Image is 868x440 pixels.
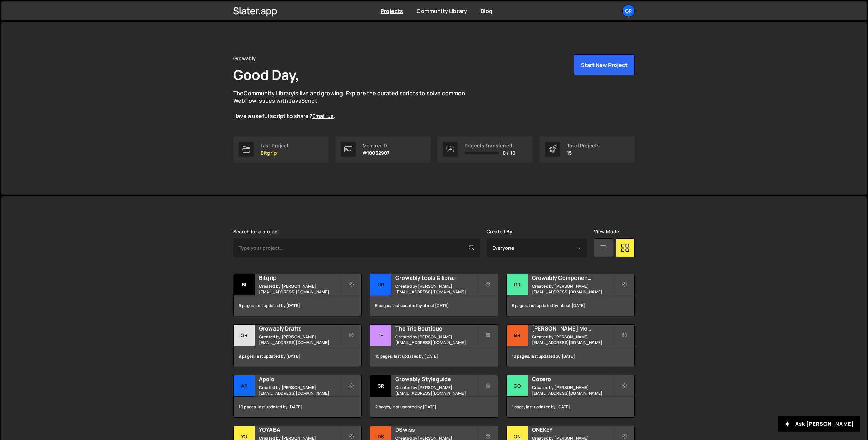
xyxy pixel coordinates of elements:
h1: Good Day, [233,65,299,84]
div: Gr [234,325,255,346]
div: 10 pages, last updated by [DATE] [234,397,361,417]
small: Created by [PERSON_NAME][EMAIL_ADDRESS][DOMAIN_NAME] [532,334,614,345]
a: Ap Apoio Created by [PERSON_NAME][EMAIL_ADDRESS][DOMAIN_NAME] 10 pages, last updated by [DATE] [233,375,362,418]
div: 1 page, last updated by [DATE] [507,397,634,417]
small: Created by [PERSON_NAME][EMAIL_ADDRESS][DOMAIN_NAME] [395,385,477,396]
a: Gr Growably Styleguide Created by [PERSON_NAME][EMAIL_ADDRESS][DOMAIN_NAME] 2 pages, last updated... [370,375,498,418]
div: Gr [370,274,391,295]
h2: Growably Styleguide [395,375,477,383]
small: Created by [PERSON_NAME][EMAIL_ADDRESS][DOMAIN_NAME] [259,385,341,396]
div: Gr [370,375,391,397]
h2: Apoio [259,375,341,383]
div: Br [507,325,528,346]
div: Member ID [363,143,389,148]
a: Gr Growably Component Library Created by [PERSON_NAME][EMAIL_ADDRESS][DOMAIN_NAME] 5 pages, last ... [506,274,635,316]
a: Gr Growably Drafts Created by [PERSON_NAME][EMAIL_ADDRESS][DOMAIN_NAME] 9 pages, last updated by ... [233,324,362,367]
h2: Growably Component Library [532,274,614,282]
div: 2 pages, last updated by [DATE] [370,397,498,417]
div: Th [370,325,391,346]
div: Ap [234,375,255,397]
button: Ask [PERSON_NAME] [778,416,860,432]
a: Bi Bitgrip Created by [PERSON_NAME][EMAIL_ADDRESS][DOMAIN_NAME] 9 pages, last updated by [DATE] [233,274,362,316]
a: Gr Growably tools & libraries Created by [PERSON_NAME][EMAIL_ADDRESS][DOMAIN_NAME] 5 pages, last ... [370,274,498,316]
div: 10 pages, last updated by [DATE] [507,346,634,367]
h2: DSwiss [395,426,477,434]
p: The is live and growing. Explore the curated scripts to solve common Webflow issues with JavaScri... [233,89,478,120]
a: Co Cozero Created by [PERSON_NAME][EMAIL_ADDRESS][DOMAIN_NAME] 1 page, last updated by [DATE] [506,375,635,418]
button: Start New Project [574,54,635,75]
a: Community Library [244,89,294,97]
div: Co [507,375,528,397]
div: Growably [233,54,256,63]
input: Type your project... [233,238,480,257]
a: Projects [381,7,403,15]
a: Blog [481,7,493,15]
div: Last Project [261,143,289,148]
label: View Mode [594,229,619,234]
a: Gr [622,5,635,17]
h2: [PERSON_NAME] Media [532,325,614,332]
a: Last Project Bitgrip [233,136,329,162]
div: 9 pages, last updated by [DATE] [234,295,361,316]
small: Created by [PERSON_NAME][EMAIL_ADDRESS][DOMAIN_NAME] [395,283,477,295]
small: Created by [PERSON_NAME][EMAIL_ADDRESS][DOMAIN_NAME] [259,334,341,345]
a: Email us [312,112,334,120]
div: 9 pages, last updated by [DATE] [234,346,361,367]
div: 5 pages, last updated by about [DATE] [370,295,498,316]
span: 0 / 10 [503,150,515,156]
a: Community Library [417,7,467,15]
h2: Growably tools & libraries [395,274,477,282]
div: Bi [234,274,255,295]
div: Projects Transferred [465,143,515,148]
small: Created by [PERSON_NAME][EMAIL_ADDRESS][DOMAIN_NAME] [532,283,614,295]
small: Created by [PERSON_NAME][EMAIL_ADDRESS][DOMAIN_NAME] [259,283,341,295]
h2: The Trip Boutique [395,325,477,332]
h2: Cozero [532,375,614,383]
div: Gr [507,274,528,295]
p: 15 [567,150,600,156]
div: Total Projects [567,143,600,148]
label: Search for a project [233,229,279,234]
label: Created By [487,229,513,234]
small: Created by [PERSON_NAME][EMAIL_ADDRESS][DOMAIN_NAME] [532,385,614,396]
p: Bitgrip [261,150,289,156]
h2: YOYABA [259,426,341,434]
div: 15 pages, last updated by [DATE] [370,346,498,367]
div: 5 pages, last updated by about [DATE] [507,295,634,316]
small: Created by [PERSON_NAME][EMAIL_ADDRESS][DOMAIN_NAME] [395,334,477,345]
a: Th The Trip Boutique Created by [PERSON_NAME][EMAIL_ADDRESS][DOMAIN_NAME] 15 pages, last updated ... [370,324,498,367]
a: Br [PERSON_NAME] Media Created by [PERSON_NAME][EMAIL_ADDRESS][DOMAIN_NAME] 10 pages, last update... [506,324,635,367]
h2: Growably Drafts [259,325,341,332]
h2: ONEKEY [532,426,614,434]
h2: Bitgrip [259,274,341,282]
p: #10032907 [363,150,389,156]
